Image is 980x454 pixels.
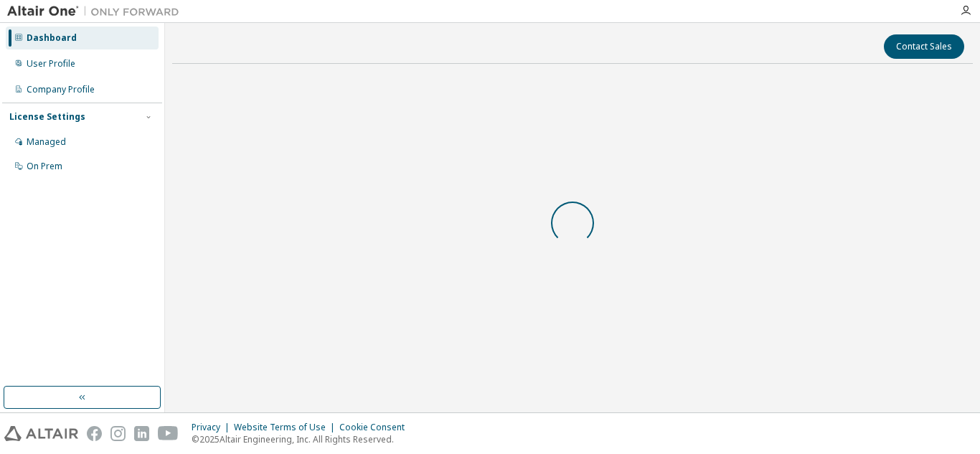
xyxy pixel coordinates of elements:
[884,34,964,59] button: Contact Sales
[27,58,75,70] div: User Profile
[27,84,95,95] div: Company Profile
[192,433,413,445] p: © 2025 Altair Engineering, Inc. All Rights Reserved.
[27,161,62,172] div: On Prem
[87,426,102,441] img: facebook.svg
[4,426,78,441] img: altair_logo.svg
[27,136,66,148] div: Managed
[110,426,126,441] img: instagram.svg
[192,422,234,433] div: Privacy
[9,111,85,123] div: License Settings
[158,426,179,441] img: youtube.svg
[7,4,187,19] img: Altair One
[234,422,339,433] div: Website Terms of Use
[134,426,149,441] img: linkedin.svg
[339,422,413,433] div: Cookie Consent
[27,32,77,44] div: Dashboard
